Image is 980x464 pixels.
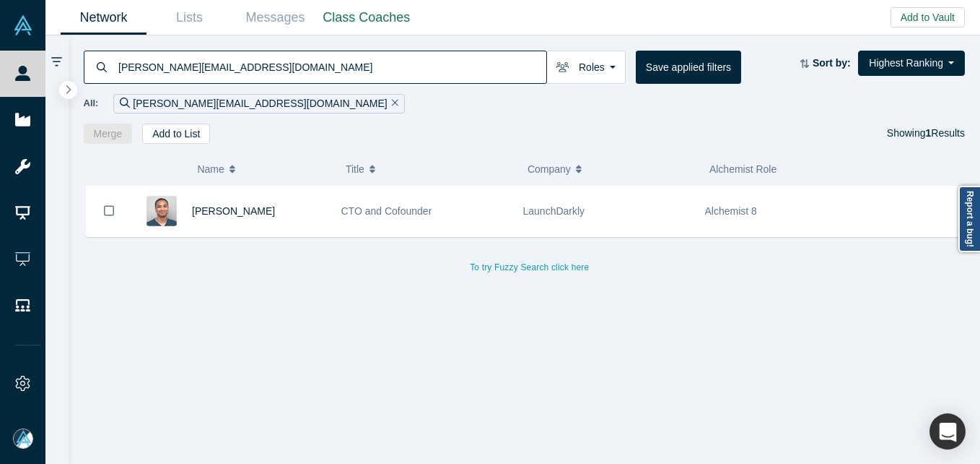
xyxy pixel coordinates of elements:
a: [PERSON_NAME] [192,205,275,217]
span: Alchemist 8 [705,205,757,217]
img: John Kodumal's Profile Image [146,196,177,226]
a: Report a bug! [958,186,980,252]
a: Network [61,1,146,35]
button: Roles [546,51,626,84]
div: Showing [887,124,965,144]
button: Company [528,154,694,184]
span: All: [84,96,99,111]
button: Add to List [142,124,210,144]
a: Messages [232,1,318,35]
span: Results [926,127,965,139]
button: Title [346,154,512,184]
span: CTO and Cofounder [341,205,432,217]
button: Add to Vault [891,7,965,27]
a: Lists [146,1,232,35]
span: Company [528,154,571,184]
button: Bookmark [87,186,131,236]
img: Alchemist Vault Logo [13,15,33,35]
span: Title [346,154,364,184]
span: Alchemist Role [709,163,776,175]
img: Mia Scott's Account [13,429,33,449]
button: Save applied filters [636,51,741,84]
input: Search by name, title, company, summary, expertise, investment criteria or topics of focus [117,50,546,84]
span: Name [197,154,224,184]
strong: Sort by: [813,57,851,69]
button: Remove Filter [388,95,398,112]
span: LaunchDarkly [523,205,585,217]
a: Class Coaches [318,1,415,35]
button: Name [197,154,331,184]
button: Merge [84,124,133,144]
div: [PERSON_NAME][EMAIL_ADDRESS][DOMAIN_NAME] [113,94,404,113]
strong: 1 [926,127,932,139]
button: To try Fuzzy Search click here [460,258,599,277]
button: Highest Ranking [858,51,965,76]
